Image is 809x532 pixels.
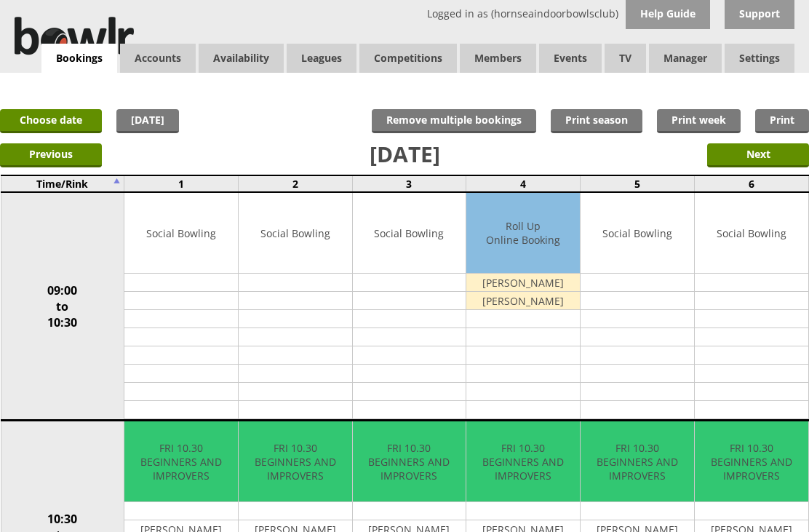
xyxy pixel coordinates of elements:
[116,109,179,133] a: [DATE]
[124,175,239,192] td: 1
[372,109,536,133] input: Remove multiple bookings
[707,143,809,167] input: Next
[1,192,124,421] td: 09:00 to 10:30
[657,109,741,133] a: Print week
[124,193,238,274] td: Social Bowling
[353,193,466,274] td: Social Bowling
[551,109,642,133] a: Print season
[460,44,536,73] span: Members
[581,193,694,274] td: Social Bowling
[466,292,580,310] td: [PERSON_NAME]
[694,175,808,192] td: 6
[466,193,580,274] td: Roll Up Online Booking
[359,44,457,73] a: Competitions
[239,421,352,502] td: FRI 10.30 BEGINNERS AND IMPROVERS
[238,175,352,192] td: 2
[466,274,580,292] td: [PERSON_NAME]
[353,421,466,502] td: FRI 10.30 BEGINNERS AND IMPROVERS
[287,44,356,73] a: Leagues
[649,44,722,73] span: Manager
[239,193,352,274] td: Social Bowling
[725,44,794,73] span: Settings
[695,421,808,502] td: FRI 10.30 BEGINNERS AND IMPROVERS
[539,44,602,73] a: Events
[199,44,284,73] a: Availability
[124,421,238,502] td: FRI 10.30 BEGINNERS AND IMPROVERS
[352,175,466,192] td: 3
[755,109,809,133] a: Print
[466,175,581,192] td: 4
[580,175,694,192] td: 5
[41,44,117,74] a: Bookings
[605,44,646,73] span: TV
[581,421,694,502] td: FRI 10.30 BEGINNERS AND IMPROVERS
[120,44,196,73] span: Accounts
[466,421,580,502] td: FRI 10.30 BEGINNERS AND IMPROVERS
[1,175,124,192] td: Time/Rink
[695,193,808,274] td: Social Bowling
